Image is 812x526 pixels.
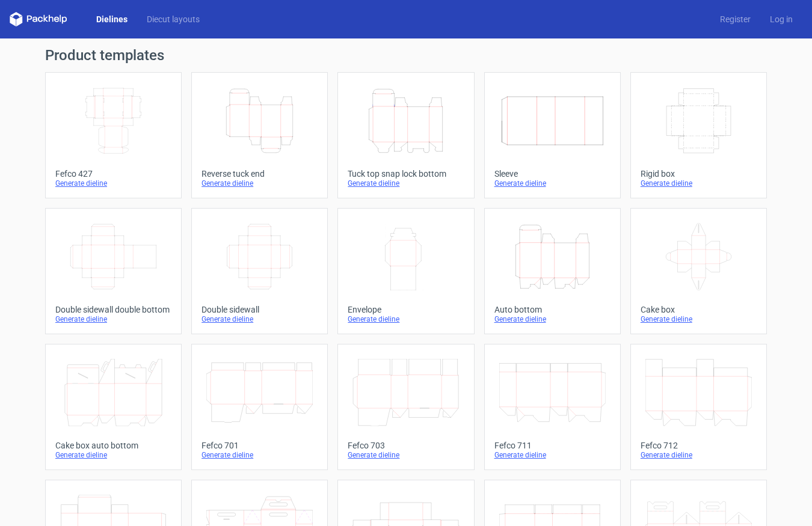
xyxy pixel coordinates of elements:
[494,305,611,314] div: Auto bottom
[45,48,767,63] h1: Product templates
[348,179,464,188] div: Generate dieline
[348,169,464,179] div: Tuck top snap lock bottom
[641,169,757,179] div: Rigid box
[201,305,318,314] div: Double sidewall
[348,441,464,450] div: Fefco 703
[55,441,171,450] div: Cake box auto bottom
[201,179,318,188] div: Generate dieline
[201,169,318,179] div: Reverse tuck end
[641,179,757,188] div: Generate dieline
[55,450,171,460] div: Generate dieline
[55,179,171,188] div: Generate dieline
[55,305,171,314] div: Double sidewall double bottom
[710,13,760,25] a: Register
[494,179,611,188] div: Generate dieline
[494,441,611,450] div: Fefco 711
[137,13,209,25] a: Diecut layouts
[55,169,171,179] div: Fefco 427
[641,305,757,314] div: Cake box
[191,208,328,334] a: Double sidewallGenerate dieline
[641,450,757,460] div: Generate dieline
[630,208,767,334] a: Cake boxGenerate dieline
[630,344,767,470] a: Fefco 712Generate dieline
[484,72,621,198] a: SleeveGenerate dieline
[760,13,802,25] a: Log in
[641,314,757,324] div: Generate dieline
[337,72,474,198] a: Tuck top snap lock bottomGenerate dieline
[484,344,621,470] a: Fefco 711Generate dieline
[191,344,328,470] a: Fefco 701Generate dieline
[641,441,757,450] div: Fefco 712
[494,450,611,460] div: Generate dieline
[45,344,182,470] a: Cake box auto bottomGenerate dieline
[201,450,318,460] div: Generate dieline
[55,314,171,324] div: Generate dieline
[348,314,464,324] div: Generate dieline
[87,13,137,25] a: Dielines
[45,208,182,334] a: Double sidewall double bottomGenerate dieline
[494,314,611,324] div: Generate dieline
[630,72,767,198] a: Rigid boxGenerate dieline
[348,305,464,314] div: Envelope
[191,72,328,198] a: Reverse tuck endGenerate dieline
[348,450,464,460] div: Generate dieline
[494,169,611,179] div: Sleeve
[337,208,474,334] a: EnvelopeGenerate dieline
[484,208,621,334] a: Auto bottomGenerate dieline
[45,72,182,198] a: Fefco 427Generate dieline
[201,314,318,324] div: Generate dieline
[201,441,318,450] div: Fefco 701
[337,344,474,470] a: Fefco 703Generate dieline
